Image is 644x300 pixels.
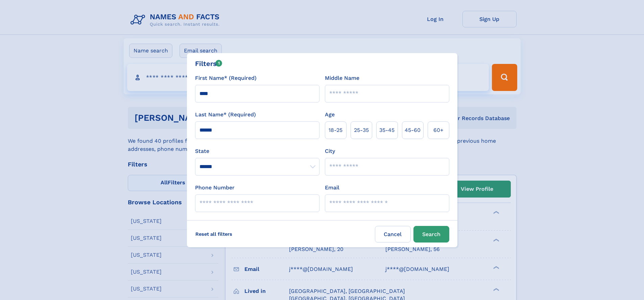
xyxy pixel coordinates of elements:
[433,126,444,134] span: 60+
[329,126,342,134] span: 18‑25
[195,111,256,119] label: Last Name* (Required)
[195,147,319,155] label: State
[413,226,449,243] button: Search
[379,126,395,134] span: 35‑45
[354,126,369,134] span: 25‑35
[325,147,335,155] label: City
[375,226,411,243] label: Cancel
[195,74,257,82] label: First Name* (Required)
[195,184,235,192] label: Phone Number
[325,111,335,119] label: Age
[405,126,421,134] span: 45‑60
[191,226,237,242] label: Reset all filters
[325,74,359,82] label: Middle Name
[195,59,222,69] div: Filters
[325,184,339,192] label: Email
